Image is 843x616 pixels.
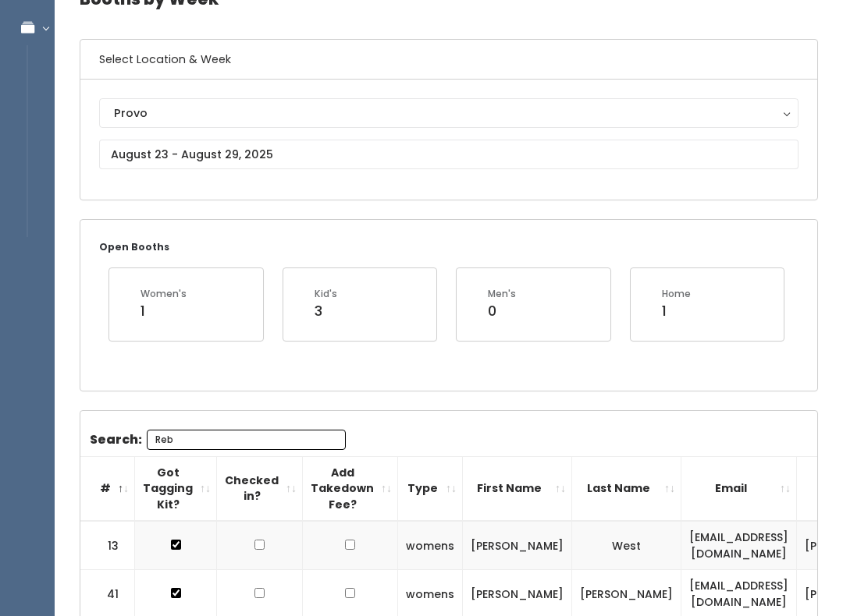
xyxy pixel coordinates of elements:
[662,287,691,301] div: Home
[99,240,169,253] small: Open Booths
[99,140,799,169] input: August 23 - August 29, 2025
[572,521,681,570] td: West
[488,301,516,321] div: 0
[398,456,463,521] th: Type: activate to sort column ascending
[147,430,346,450] input: Search:
[80,40,817,80] h6: Select Location & Week
[140,287,187,301] div: Women's
[90,430,346,450] label: Search:
[488,287,516,301] div: Men's
[80,521,135,570] td: 13
[315,301,337,321] div: 3
[662,301,691,321] div: 1
[140,301,187,321] div: 1
[572,456,681,521] th: Last Name: activate to sort column ascending
[315,287,337,301] div: Kid's
[681,521,797,570] td: [EMAIL_ADDRESS][DOMAIN_NAME]
[463,456,572,521] th: First Name: activate to sort column ascending
[114,104,784,122] div: Provo
[135,456,217,521] th: Got Tagging Kit?: activate to sort column ascending
[463,521,572,570] td: [PERSON_NAME]
[681,456,797,521] th: Email: activate to sort column ascending
[217,456,303,521] th: Checked in?: activate to sort column ascending
[80,456,135,521] th: #: activate to sort column descending
[99,98,799,128] button: Provo
[398,521,463,570] td: womens
[303,456,398,521] th: Add Takedown Fee?: activate to sort column ascending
